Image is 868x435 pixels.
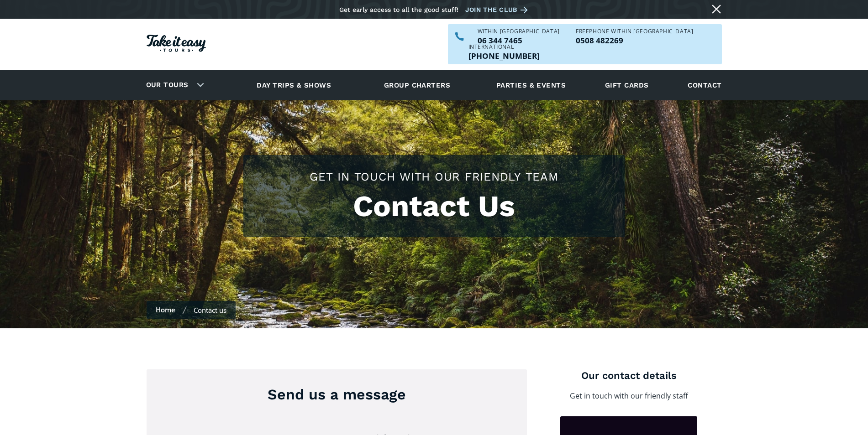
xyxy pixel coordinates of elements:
[600,72,653,98] a: Gift cards
[253,169,615,185] h2: GET IN TOUCH WITH OUR FRIENDLY TEAM
[560,369,697,383] h4: Our contact details
[465,4,531,16] a: Join the club
[147,30,206,59] a: Homepage
[245,72,342,98] a: Day trips & shows
[147,35,206,52] img: Take it easy Tours logo
[139,74,195,96] a: Our tours
[576,36,693,44] a: Call us freephone within NZ on 0508482269
[709,2,724,16] a: Close message
[492,72,570,98] a: Parties & events
[373,72,462,98] a: Group charters
[253,189,615,223] h1: Contact Us
[339,6,458,13] div: Get early access to all the good stuff!
[163,385,511,404] h3: Send us a message
[147,301,236,319] nav: Breadcrumbs
[194,306,226,315] div: Contact us
[478,29,560,34] div: WITHIN [GEOGRAPHIC_DATA]
[135,72,211,98] div: Our tours
[683,72,726,98] a: Contact
[468,52,540,60] a: Call us outside of NZ on +6463447465
[478,36,560,44] a: Call us within NZ on 063447465
[560,389,697,403] p: Get in touch with our friendly staff
[576,36,693,44] p: 0508 482269
[576,29,693,34] div: Freephone WITHIN [GEOGRAPHIC_DATA]
[468,52,540,60] p: [PHONE_NUMBER]
[478,36,560,44] p: 06 344 7465
[468,44,540,50] div: International
[156,305,175,314] a: Home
